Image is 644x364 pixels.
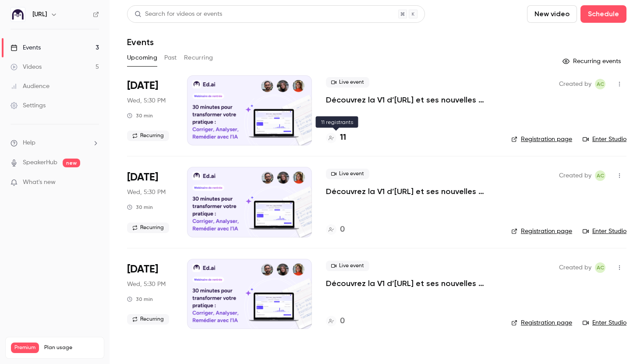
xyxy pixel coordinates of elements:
h1: Events [127,37,154,47]
div: Search for videos or events [134,10,222,19]
div: Settings [11,101,46,110]
div: 30 min [127,112,153,119]
div: Videos [11,63,42,71]
a: Découvrez la V1 d’[URL] et ses nouvelles fonctionnalités ! [326,95,497,105]
span: Wed, 5:30 PM [127,280,166,289]
a: Enter Studio [583,318,626,327]
button: New video [527,5,577,23]
span: Premium [11,343,39,353]
h4: 0 [340,315,345,327]
button: Recurring events [559,54,626,68]
span: Created by [559,170,591,181]
span: [DATE] [127,79,158,93]
h4: 11 [340,132,346,144]
div: 30 min [127,204,153,211]
span: [DATE] [127,170,158,184]
a: 11 [326,132,346,144]
div: Oct 15 Wed, 5:30 PM (Europe/Paris) [127,167,173,237]
a: Registration page [511,318,572,327]
span: Live event [326,169,369,179]
a: Découvrez la V1 d’[URL] et ses nouvelles fonctionnalités ! [326,186,497,197]
span: AC [597,262,604,273]
div: Events [11,43,41,52]
a: Découvrez la V1 d’[URL] et ses nouvelles fonctionnalités ! [326,278,497,289]
span: Recurring [127,314,169,325]
span: Live event [326,77,369,88]
span: Alison Chopard [595,262,605,273]
span: Wed, 5:30 PM [127,96,166,105]
li: help-dropdown-opener [11,138,99,148]
a: Enter Studio [583,135,626,144]
span: Created by [559,262,591,273]
span: Alison Chopard [595,79,605,89]
a: 0 [326,315,345,327]
h4: 0 [340,224,345,236]
span: Recurring [127,223,169,233]
span: AC [597,170,604,181]
button: Schedule [580,5,626,23]
span: Plan usage [44,344,99,351]
span: Help [23,138,35,148]
span: [DATE] [127,262,158,276]
button: Past [164,51,177,65]
a: Registration page [511,227,572,236]
h6: [URL] [32,10,47,19]
iframe: Noticeable Trigger [88,179,99,187]
div: Audience [11,82,50,91]
div: Oct 8 Wed, 5:30 PM (Europe/Paris) [127,75,173,145]
span: Live event [326,261,369,271]
a: Registration page [511,135,572,144]
div: Oct 22 Wed, 5:30 PM (Europe/Paris) [127,259,173,329]
span: AC [597,79,604,89]
a: SpeakerHub [23,158,57,167]
a: Enter Studio [583,227,626,236]
span: Wed, 5:30 PM [127,188,166,197]
button: Recurring [184,51,213,65]
a: 0 [326,224,345,236]
button: Upcoming [127,51,157,65]
span: Recurring [127,131,169,141]
span: Alison Chopard [595,170,605,181]
span: What's new [23,178,56,187]
div: 30 min [127,296,153,303]
span: new [63,159,80,167]
img: Ed.ai [11,7,25,21]
span: Created by [559,79,591,89]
